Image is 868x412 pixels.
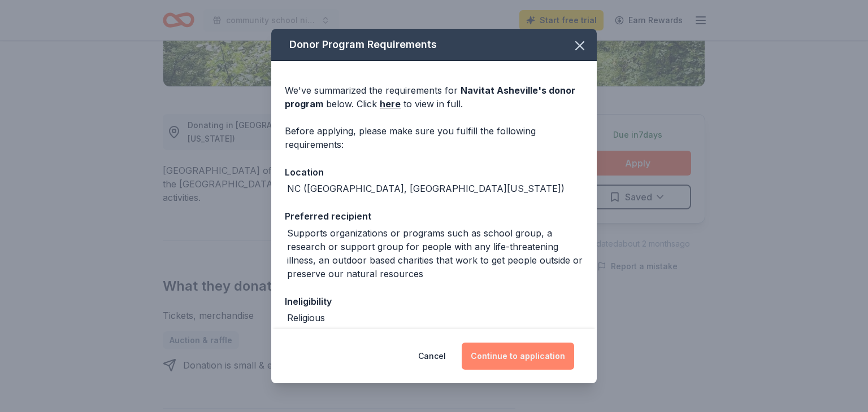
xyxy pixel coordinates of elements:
div: Preferred recipient [285,209,583,223]
button: Cancel [418,343,446,370]
div: Supports organizations or programs such as school group, a research or support group for people w... [287,226,583,280]
button: Continue to application [462,343,574,370]
a: here [380,97,401,111]
div: Location [285,165,583,179]
div: Before applying, please make sure you fulfill the following requirements: [285,124,583,151]
div: Ineligibility [285,294,583,309]
div: NC ([GEOGRAPHIC_DATA], [GEOGRAPHIC_DATA][US_STATE]) [287,182,565,195]
div: Religious [287,311,325,325]
div: We've summarized the requirements for below. Click to view in full. [285,84,583,111]
div: Donor Program Requirements [271,29,597,61]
